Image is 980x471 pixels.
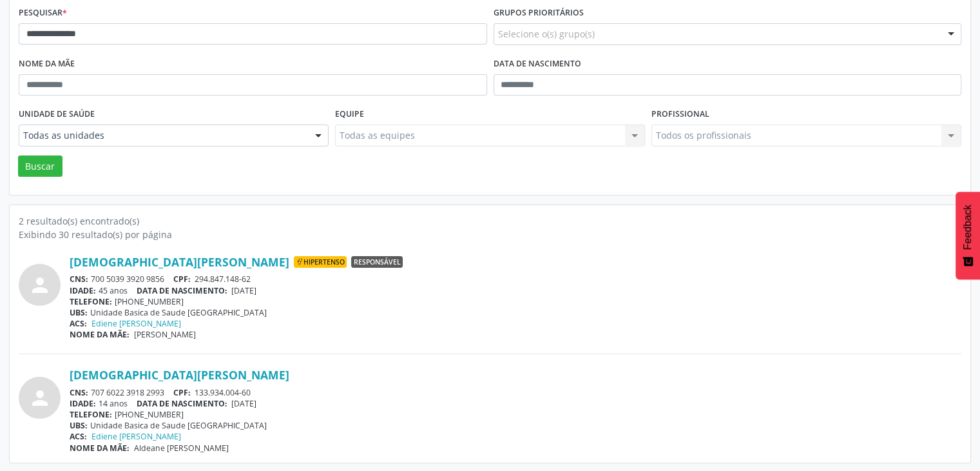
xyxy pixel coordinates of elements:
[70,307,961,318] div: Unidade Basica de Saude [GEOGRAPHIC_DATA]
[23,129,302,142] span: Todas as unidades
[651,105,709,125] label: Profissional
[70,368,289,382] a: [DEMOGRAPHIC_DATA][PERSON_NAME]
[28,274,52,297] i: person
[70,285,961,296] div: 45 anos
[70,329,130,340] span: NOME DA MÃE:
[70,398,961,409] div: 14 anos
[335,105,364,125] label: Equipe
[351,256,403,268] span: Responsável
[91,318,181,329] a: Ediene [PERSON_NAME]
[231,398,256,409] span: [DATE]
[70,285,96,296] span: IDADE:
[70,307,88,318] span: UBS:
[70,431,87,442] span: ACS:
[19,228,961,241] div: Exibindo 30 resultado(s) por página
[494,54,581,74] label: Data de nascimento
[70,420,961,431] div: Unidade Basica de Saude [GEOGRAPHIC_DATA]
[70,387,961,398] div: 707 6022 3918 2993
[137,398,227,409] span: DATA DE NASCIMENTO:
[134,329,196,340] span: [PERSON_NAME]
[494,3,584,23] label: Grupos prioritários
[19,214,961,228] div: 2 resultado(s) encontrado(s)
[70,255,289,269] a: [DEMOGRAPHIC_DATA][PERSON_NAME]
[70,296,112,307] span: TELEFONE:
[91,431,181,442] a: Ediene [PERSON_NAME]
[195,274,251,285] span: 294.847.148-62
[956,192,980,279] button: Feedback - Mostrar pesquisa
[195,387,251,398] span: 133.934.004-60
[294,256,347,268] span: Hipertenso
[173,274,191,285] span: CPF:
[70,274,88,285] span: CNS:
[19,105,95,125] label: Unidade de saúde
[70,318,87,329] span: ACS:
[962,205,974,250] span: Feedback
[19,54,75,74] label: Nome da mãe
[19,3,67,23] label: Pesquisar
[134,443,229,454] span: Aldeane [PERSON_NAME]
[70,296,961,307] div: [PHONE_NUMBER]
[18,155,62,177] button: Buscar
[70,409,112,420] span: TELEFONE:
[70,274,961,285] div: 700 5039 3920 9856
[70,387,88,398] span: CNS:
[173,387,191,398] span: CPF:
[70,398,96,409] span: IDADE:
[70,409,961,420] div: [PHONE_NUMBER]
[70,443,130,454] span: NOME DA MÃE:
[498,27,595,41] span: Selecione o(s) grupo(s)
[28,386,52,410] i: person
[231,285,256,296] span: [DATE]
[70,420,88,431] span: UBS:
[137,285,227,296] span: DATA DE NASCIMENTO:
